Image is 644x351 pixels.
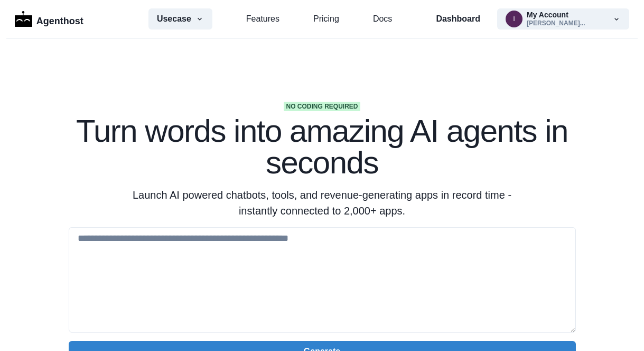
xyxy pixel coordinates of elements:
button: ivan.turatti@gmail.comMy Account[PERSON_NAME]... [497,8,629,30]
a: LogoAgenthost [15,10,83,28]
a: Dashboard [436,13,480,25]
a: Pricing [313,13,339,25]
a: Features [246,13,279,25]
button: Usecase [148,8,212,30]
p: Launch AI powered chatbots, tools, and revenue-generating apps in record time - instantly connect... [119,187,525,219]
img: Logo [15,11,32,27]
span: No coding required [284,102,360,111]
p: Agenthost [36,10,83,28]
h1: Turn words into amazing AI agents in seconds [69,115,576,179]
a: Docs [373,13,392,25]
